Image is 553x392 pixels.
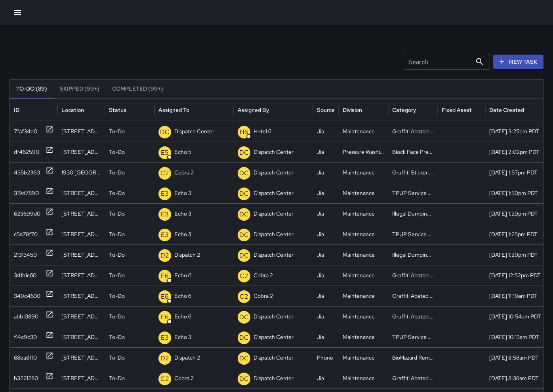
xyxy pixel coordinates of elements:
div: Assigned To [158,106,189,114]
div: Division [343,106,362,114]
p: Echo 6 [174,286,191,306]
div: Status [109,106,126,114]
div: 1180 Clay Street [57,368,105,388]
div: Fixed Asset [442,106,472,114]
div: Jia [313,286,339,306]
div: Graffiti Abated Large [388,121,438,142]
div: Graffiti Abated Large [388,286,438,306]
p: Dispatch 2 [174,245,200,265]
div: f14c9c30 [14,327,37,347]
div: 435b2360 [14,163,40,183]
div: 410 21st Street [57,224,105,244]
p: E3 [161,189,169,199]
p: DC [239,210,249,219]
p: E5 [161,148,169,157]
div: Maintenance [339,286,388,306]
p: Cobra 2 [254,265,273,286]
div: 2212 Broadway [57,306,105,327]
p: Dispatch Center [254,224,294,244]
div: Phone [313,347,339,368]
div: 623699d0 [14,204,40,224]
div: Jia [313,306,339,327]
div: 21313450 [14,245,37,265]
div: 550 12th Street [57,121,105,142]
p: Dispatch Center [174,121,214,142]
p: DC [239,374,249,384]
p: To-Do [109,183,125,203]
p: DC [239,354,249,363]
div: 102 Frank H. Ogawa Plaza [57,327,105,347]
p: DC [239,169,249,178]
div: TPUP Service Requested [388,224,438,244]
div: 2216 Broadway [57,183,105,203]
div: Illegal Dumping Removed [388,244,438,265]
p: C2 [240,271,248,281]
div: Maintenance [339,347,388,368]
div: Jia [313,203,339,224]
div: Illegal Dumping Removed [388,203,438,224]
div: Maintenance [339,203,388,224]
p: Echo 6 [174,265,191,286]
p: To-Do [109,265,125,286]
p: Dispatch Center [254,142,294,162]
div: Maintenance [339,306,388,327]
button: To-Do (89) [10,80,53,98]
p: Cobra 2 [174,368,194,388]
div: Maintenance [339,121,388,142]
div: df462590 [14,142,39,162]
div: Location [61,106,84,114]
p: To-Do [109,121,125,142]
div: Block Face Pressure Washed [388,142,438,162]
div: Jia [313,244,339,265]
p: E6 [161,271,169,281]
div: Graffiti Abated Large [388,368,438,388]
p: Dispatch Center [254,307,294,327]
div: 1930 Broadway [57,162,105,183]
div: Maintenance [339,224,388,244]
p: Echo 3 [174,183,191,203]
div: Jia [313,162,339,183]
button: Skipped (99+) [53,80,106,98]
div: 491 8th Street [57,244,105,265]
p: Dispatch 2 [174,348,200,368]
p: D2 [160,251,169,260]
div: Assigned By [238,106,269,114]
div: Maintenance [339,265,388,286]
p: To-Do [109,327,125,347]
p: E6 [161,312,169,322]
div: 493 10th Street [57,265,105,286]
p: Dispatch Center [254,327,294,347]
p: E3 [161,210,169,219]
div: 68ea8ff0 [14,348,37,368]
div: b3221280 [14,368,38,388]
p: DC [239,230,249,240]
div: Graffiti Abated Large [388,265,438,286]
div: Maintenance [339,183,388,203]
p: Cobra 2 [254,286,273,306]
div: Jia [313,142,339,162]
p: Hotel 6 [254,121,271,142]
div: Maintenance [339,162,388,183]
p: Echo 3 [174,224,191,244]
div: Jia [313,265,339,286]
div: Jia [313,224,339,244]
p: E6 [161,292,169,301]
div: TPUP Service Requested [388,327,438,347]
div: 7faf34d0 [14,121,37,142]
div: Category [392,106,416,114]
p: C2 [160,374,169,384]
div: Jia [313,121,339,142]
p: Echo 3 [174,327,191,347]
p: Echo 3 [174,204,191,224]
p: Dispatch Center [254,368,294,388]
p: To-Do [109,142,125,162]
p: DC [239,148,249,157]
p: Dispatch Center [254,163,294,183]
div: 1405 Franklin Street [57,347,105,368]
p: DC [239,189,249,199]
p: Dispatch Center [254,348,294,368]
p: DC [239,333,249,343]
p: E3 [161,333,169,343]
div: 629 Franklin Street [57,203,105,224]
div: Jia [313,327,339,347]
